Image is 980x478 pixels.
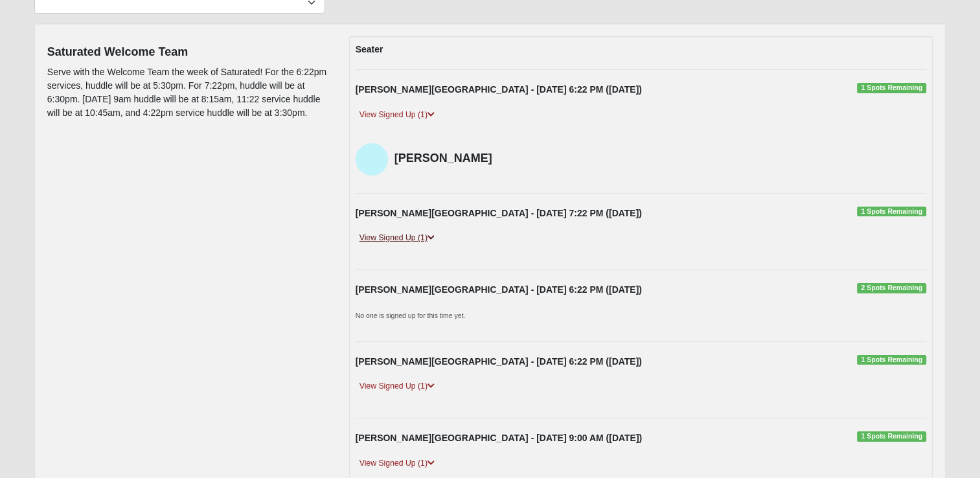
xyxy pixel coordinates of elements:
[394,152,533,166] h4: [PERSON_NAME]
[857,207,926,217] span: 1 Spots Remaining
[356,433,643,443] strong: [PERSON_NAME][GEOGRAPHIC_DATA] - [DATE] 9:00 AM ([DATE])
[857,355,926,365] span: 1 Spots Remaining
[356,457,439,470] a: View Signed Up (1)
[857,283,926,293] span: 2 Spots Remaining
[857,83,926,93] span: 1 Spots Remaining
[356,380,439,393] a: View Signed Up (1)
[356,84,642,95] strong: [PERSON_NAME][GEOGRAPHIC_DATA] - [DATE] 6:22 PM ([DATE])
[356,108,439,122] a: View Signed Up (1)
[356,312,466,319] small: No one is signed up for this time yet.
[857,431,926,442] span: 1 Spots Remaining
[356,356,642,367] strong: [PERSON_NAME][GEOGRAPHIC_DATA] - [DATE] 6:22 PM ([DATE])
[47,45,330,60] h4: Saturated Welcome Team
[356,143,388,176] img: Teice Haga
[356,231,439,245] a: View Signed Up (1)
[356,44,383,54] strong: Seater
[356,208,642,218] strong: [PERSON_NAME][GEOGRAPHIC_DATA] - [DATE] 7:22 PM ([DATE])
[356,284,642,295] strong: [PERSON_NAME][GEOGRAPHIC_DATA] - [DATE] 6:22 PM ([DATE])
[47,65,330,120] p: Serve with the Welcome Team the week of Saturated! For the 6:22pm services, huddle will be at 5:3...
